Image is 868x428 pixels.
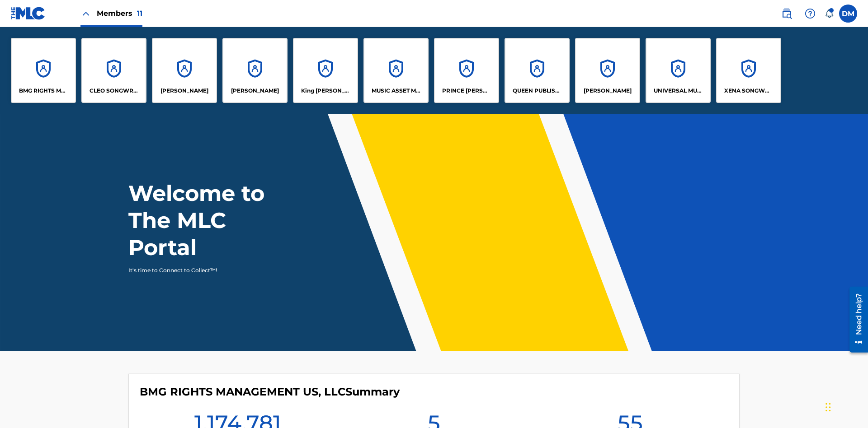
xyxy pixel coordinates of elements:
p: ELVIS COSTELLO [160,87,208,95]
a: AccountsUNIVERSAL MUSIC PUB GROUP [646,38,711,103]
div: Help [801,5,819,23]
p: PRINCE MCTESTERSON [442,87,491,95]
p: CLEO SONGWRITER [90,87,139,95]
a: AccountsMUSIC ASSET MANAGEMENT (MAM) [363,38,429,103]
a: Accounts[PERSON_NAME] [152,38,217,103]
span: 11 [137,9,142,18]
p: XENA SONGWRITER [724,87,774,95]
p: King McTesterson [301,87,350,95]
iframe: Chat Widget [823,385,868,428]
p: BMG RIGHTS MANAGEMENT US, LLC [19,87,68,95]
a: AccountsQUEEN PUBLISHA [505,38,570,103]
a: AccountsKing [PERSON_NAME] [293,38,358,103]
a: AccountsXENA SONGWRITER [716,38,781,103]
div: Notifications [825,9,834,18]
a: AccountsCLEO SONGWRITER [81,38,146,103]
img: Close [80,8,91,19]
p: It's time to Connect to Collect™! [128,266,285,274]
p: UNIVERSAL MUSIC PUB GROUP [654,87,703,95]
img: search [781,8,792,19]
img: help [805,8,816,19]
p: EYAMA MCSINGER [231,87,279,95]
span: Members [97,8,142,19]
p: RONALD MCTESTERSON [584,87,632,95]
div: User Menu [839,5,857,23]
iframe: Resource Center [843,283,868,357]
a: Public Search [778,5,796,23]
a: Accounts[PERSON_NAME] [222,38,288,103]
p: QUEEN PUBLISHA [513,87,562,95]
img: MLC Logo [11,7,46,20]
a: AccountsBMG RIGHTS MANAGEMENT US, LLC [11,38,76,103]
div: Drag [826,394,831,421]
h4: BMG RIGHTS MANAGEMENT US, LLC [140,385,400,399]
a: Accounts[PERSON_NAME] [575,38,640,103]
h1: Welcome to The MLC Portal [128,180,297,261]
p: MUSIC ASSET MANAGEMENT (MAM) [372,87,421,95]
a: AccountsPRINCE [PERSON_NAME] [434,38,499,103]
